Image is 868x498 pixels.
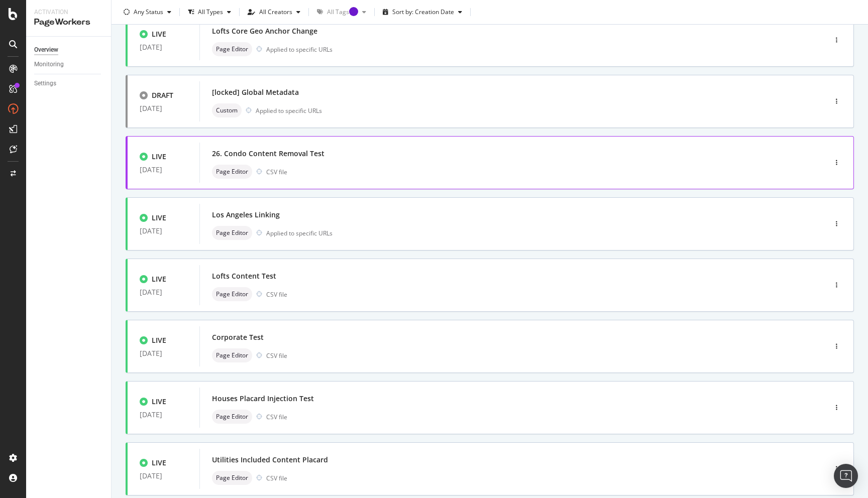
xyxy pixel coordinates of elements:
[140,472,187,480] div: [DATE]
[152,152,166,162] div: LIVE
[266,413,287,421] div: CSV file
[140,166,187,174] div: [DATE]
[379,4,466,20] button: Sort by: Creation Date
[212,271,276,281] div: Lofts Content Test
[216,352,248,358] span: Page Editor
[34,78,56,89] div: Settings
[212,332,264,342] div: Corporate Test
[34,78,104,89] a: Settings
[34,45,104,55] a: Overview
[256,106,322,115] div: Applied to specific URLs
[216,169,248,175] span: Page Editor
[34,8,103,17] div: Activation
[216,291,248,297] span: Page Editor
[120,4,175,20] button: Any Status
[212,287,252,301] div: neutral label
[140,104,187,112] div: [DATE]
[212,210,280,220] div: Los Angeles Linking
[152,29,166,39] div: LIVE
[327,9,358,15] div: All Tags
[259,9,292,15] div: All Creators
[266,45,333,54] div: Applied to specific URLs
[152,90,173,100] div: DRAFT
[140,227,187,235] div: [DATE]
[140,411,187,419] div: [DATE]
[212,149,324,159] div: 26. Condo Content Removal Test
[152,458,166,468] div: LIVE
[152,335,166,345] div: LIVE
[212,26,317,36] div: Lofts Core Geo Anchor Change
[212,103,242,117] div: neutral label
[212,87,299,97] div: [locked] Global Metadata
[198,9,223,15] div: All Types
[134,9,163,15] div: Any Status
[34,17,103,28] div: PageWorkers
[34,45,58,55] div: Overview
[212,226,252,240] div: neutral label
[212,394,314,404] div: Houses Placard Injection Test
[184,4,235,20] button: All Types
[140,288,187,296] div: [DATE]
[216,107,238,113] span: Custom
[244,4,304,20] button: All Creators
[212,471,252,485] div: neutral label
[266,168,287,176] div: CSV file
[212,165,252,179] div: neutral label
[212,348,252,362] div: neutral label
[216,475,248,481] span: Page Editor
[212,42,252,56] div: neutral label
[140,349,187,357] div: [DATE]
[266,290,287,299] div: CSV file
[216,46,248,52] span: Page Editor
[392,9,454,15] div: Sort by: Creation Date
[216,230,248,236] span: Page Editor
[834,464,858,488] div: Open Intercom Messenger
[349,7,358,16] div: Tooltip anchor
[266,351,287,360] div: CSV file
[266,229,333,237] div: Applied to specific URLs
[266,474,287,482] div: CSV file
[212,455,328,465] div: Utilities Included Content Placard
[152,213,166,223] div: LIVE
[313,4,370,20] button: All TagsTooltip anchor
[140,43,187,51] div: [DATE]
[212,410,252,424] div: neutral label
[152,274,166,284] div: LIVE
[152,397,166,407] div: LIVE
[216,414,248,420] span: Page Editor
[34,59,64,70] div: Monitoring
[34,59,104,70] a: Monitoring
